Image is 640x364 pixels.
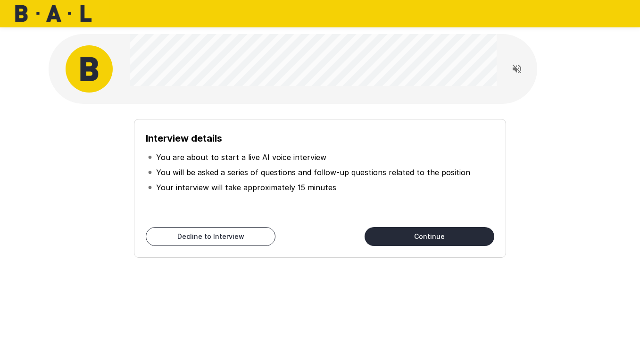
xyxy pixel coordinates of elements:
[156,167,470,178] p: You will be asked a series of questions and follow-up questions related to the position
[156,152,326,163] p: You are about to start a live AI voice interview
[365,227,494,246] button: Continue
[146,227,275,246] button: Decline to Interview
[507,59,526,78] button: Read questions aloud
[156,182,336,193] p: Your interview will take approximately 15 minutes
[66,45,113,93] img: bal_avatar.png
[146,133,222,144] b: Interview details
